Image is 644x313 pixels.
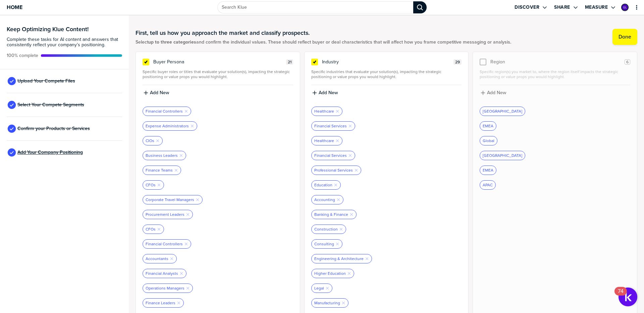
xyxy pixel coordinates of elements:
[184,242,188,246] button: Remove Tag
[515,4,539,10] label: Discover
[336,198,340,202] button: Remove Tag
[7,53,38,58] span: Active
[174,168,178,172] button: Remove Tag
[348,124,352,128] button: Remove Tag
[179,271,183,275] button: Remove Tag
[7,26,122,32] h3: Keep Optimizing Klue Content!
[339,227,343,231] button: Remove Tag
[157,183,161,187] button: Remove Tag
[311,89,462,97] button: Add New
[348,153,352,158] button: Remove Tag
[612,29,637,45] button: Done
[136,29,511,37] h1: First, tell us how you approach the market and classify prospects.
[335,139,339,143] button: Remove Tag
[143,69,293,79] span: Specific buyer roles or titles that evaluate your solution(s), impacting the strategic positionin...
[150,90,169,96] label: Add New
[335,242,339,246] button: Remove Tag
[621,3,629,12] a: Edit Profile
[156,139,160,143] button: Remove Tag
[341,301,345,305] button: Remove Tag
[350,212,354,216] button: Remove Tag
[288,60,291,65] span: 21
[365,257,369,261] button: Remove Tag
[186,286,190,290] button: Remove Tag
[347,271,351,275] button: Remove Tag
[490,59,505,65] span: Region
[413,1,427,13] div: Search Klue
[17,78,75,84] span: Upload Your Compete Files
[179,153,183,158] button: Remove Tag
[334,183,338,187] button: Remove Tag
[626,60,629,65] span: 6
[554,4,570,10] label: Share
[480,89,630,97] button: Add New
[196,198,200,202] button: Remove Tag
[455,60,460,65] span: 29
[17,126,90,131] span: Confirm your Products or Services
[184,109,188,113] button: Remove Tag
[622,4,628,10] img: b33c87109bb767368347c9a732cd5a15-sml.png
[148,39,196,46] strong: up to three categories
[480,69,630,79] span: Specific region(s) you market to, where the region itself impacts the strategic positioning or va...
[621,4,629,11] div: Guy Larcom III
[618,291,624,300] div: 74
[619,34,631,40] label: Done
[17,150,83,155] span: Add Your Company Positioning
[319,90,338,96] label: Add New
[487,90,506,96] label: Add New
[143,89,293,97] button: Add New
[354,168,358,172] button: Remove Tag
[190,124,194,128] button: Remove Tag
[7,4,22,10] span: Home
[325,286,329,290] button: Remove Tag
[177,301,181,305] button: Remove Tag
[585,4,608,10] label: Measure
[311,69,462,79] span: Specific industries that evaluate your solution(s), impacting the strategic positioning or value ...
[217,1,413,13] input: Search Klue
[619,288,637,306] button: Open Resource Center, 74 new notifications
[157,227,161,231] button: Remove Tag
[7,37,122,48] span: Complete these tasks for AI content and answers that consistently reflect your company’s position...
[186,212,190,216] button: Remove Tag
[170,257,174,261] button: Remove Tag
[153,59,184,65] span: Buyer Persona
[136,40,511,45] span: Select and confirm the individual values. These should reflect buyer or deal characteristics that...
[17,102,84,108] span: Select Your Compete Segments
[322,59,339,65] span: Industry
[335,109,339,113] button: Remove Tag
